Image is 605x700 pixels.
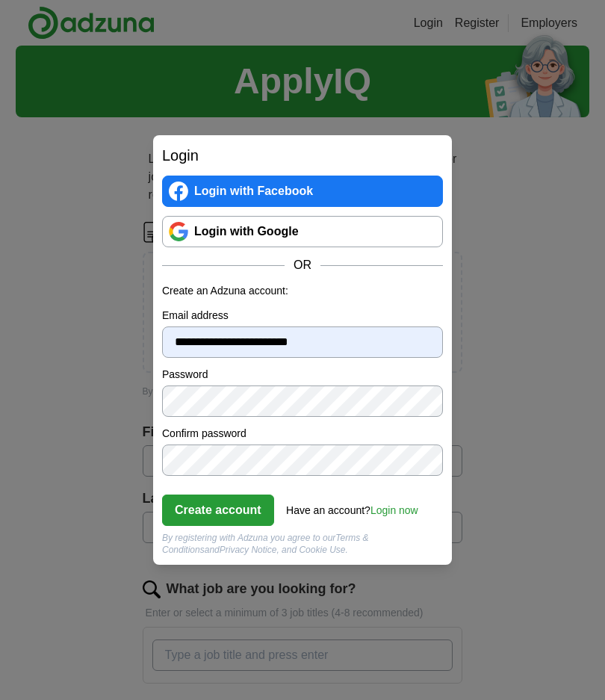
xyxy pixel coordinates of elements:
div: Have an account? [286,494,418,518]
a: Login now [370,504,418,516]
button: Create account [162,495,274,526]
a: Login with Google [162,216,443,247]
label: Password [162,367,443,382]
div: By registering with Adzuna you agree to our and , and Cookie Use. [162,532,443,556]
p: Create an Adzuna account: [162,283,443,299]
a: Privacy Notice [220,545,277,555]
h2: Login [162,144,443,167]
span: OR [285,256,320,274]
a: Login with Facebook [162,176,443,207]
label: Email address [162,308,443,323]
label: Confirm password [162,426,443,442]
